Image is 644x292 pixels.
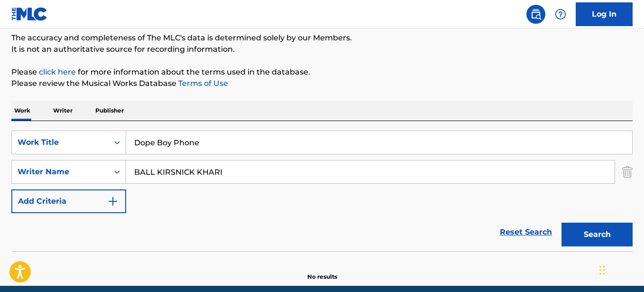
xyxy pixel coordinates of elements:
a: click here [39,67,76,76]
div: Drag [599,256,605,284]
p: Writer [50,101,75,121]
img: MLC Logo [11,7,48,21]
p: It is not an authoritative source for recording information. [11,44,633,55]
a: Log In [576,2,633,26]
div: Writer Name [18,166,103,178]
img: Delete Criterion [622,160,633,184]
p: The accuracy and completeness of The MLC's data is determined solely by our Members. [11,32,633,44]
form: Search Form [11,131,633,251]
a: Public Search [526,5,545,24]
p: No results [307,261,337,281]
a: Terms of Use [176,79,228,88]
button: Search [561,223,633,246]
div: Help [551,5,570,24]
p: Please review the Musical Works Database [11,78,633,89]
div: Work Title [18,137,103,148]
p: Please for more information about the terms used in the database. [11,66,633,78]
a: Reset Search [495,222,557,243]
button: Add Criteria [11,189,126,213]
img: search [530,9,542,20]
p: Publisher [92,101,127,121]
img: 9d2ae6d4665cec9f34b9.svg [107,196,119,207]
p: Work [11,101,33,121]
iframe: Chat Widget [597,246,644,292]
img: help [555,9,566,20]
